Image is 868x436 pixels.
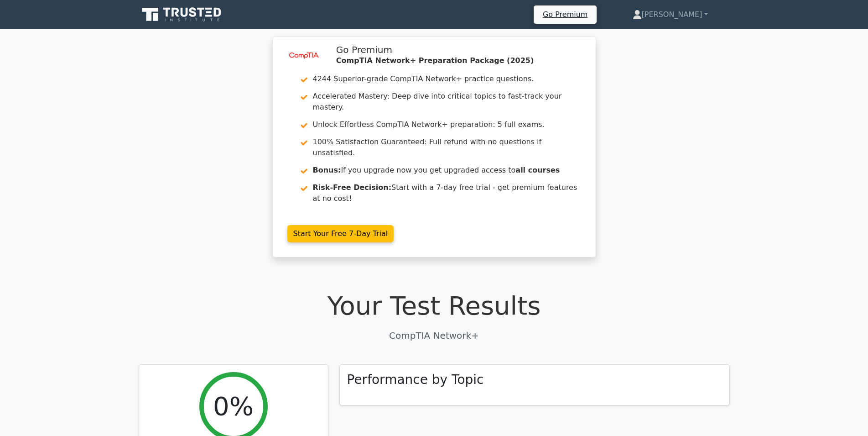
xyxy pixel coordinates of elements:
[347,372,484,388] h3: Performance by Topic
[611,5,730,24] a: [PERSON_NAME]
[139,329,730,342] p: CompTIA Network+
[537,8,593,21] a: Go Premium
[287,225,394,242] a: Start Your Free 7-Day Trial
[213,391,254,421] h2: 0%
[139,290,730,321] h1: Your Test Results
